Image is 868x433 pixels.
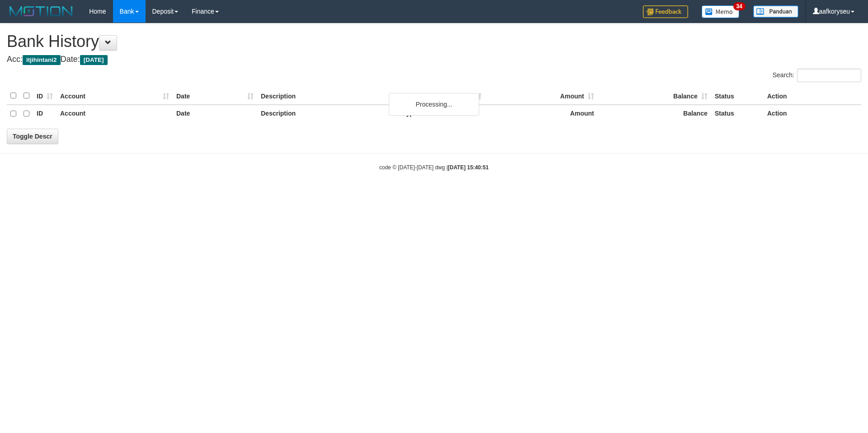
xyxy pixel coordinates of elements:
[173,87,257,105] th: Date
[711,105,764,122] th: Status
[7,55,861,64] h4: Acc: Date:
[485,87,598,105] th: Amount
[7,129,58,144] a: Toggle Descr
[448,164,489,171] strong: [DATE] 15:40:51
[702,5,740,18] img: Button%20Memo.svg
[257,87,399,105] th: Description
[33,87,57,105] th: ID
[173,105,257,122] th: Date
[643,5,688,18] img: Feedback.jpg
[399,87,485,105] th: Type
[485,105,598,122] th: Amount
[733,2,745,10] span: 34
[711,87,764,105] th: Status
[753,5,798,18] img: panduan.png
[33,105,57,122] th: ID
[598,105,711,122] th: Balance
[7,5,75,18] img: MOTION_logo.png
[764,105,861,122] th: Action
[7,33,861,51] h1: Bank History
[80,55,108,65] span: [DATE]
[57,105,173,122] th: Account
[23,55,61,65] span: itjihintani2
[257,105,399,122] th: Description
[389,93,479,116] div: Processing...
[764,87,861,105] th: Action
[379,164,489,171] small: code © [DATE]-[DATE] dwg |
[57,87,173,105] th: Account
[773,69,861,82] label: Search:
[598,87,711,105] th: Balance
[797,69,861,82] input: Search:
